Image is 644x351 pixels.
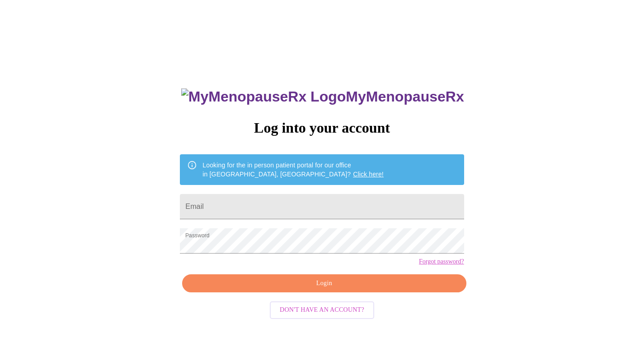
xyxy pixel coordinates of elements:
[280,305,364,316] span: Don't have an account?
[181,88,464,105] h3: MyMenopauseRx
[419,258,464,265] a: Forgot password?
[353,171,384,178] a: Click here!
[193,278,456,289] span: Login
[268,305,376,313] a: Don't have an account?
[181,88,346,105] img: MyMenopauseRx Logo
[202,157,384,182] div: Looking for the in person patient portal for our office in [GEOGRAPHIC_DATA], [GEOGRAPHIC_DATA]?
[182,274,466,293] button: Login
[180,120,464,136] h3: Log into your account
[270,301,374,319] button: Don't have an account?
